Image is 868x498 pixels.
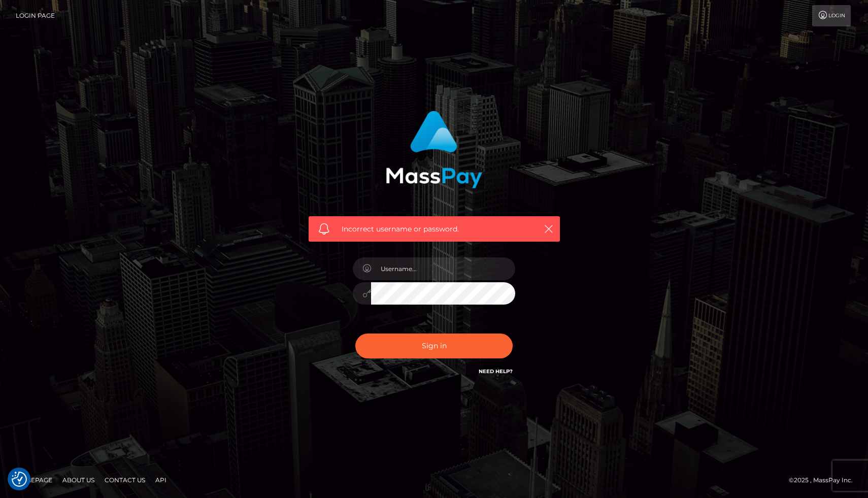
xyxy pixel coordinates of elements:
[151,472,171,488] a: API
[371,257,515,280] input: Username...
[812,5,851,26] a: Login
[342,224,527,235] span: Incorrect username or password.
[479,368,513,375] a: Need Help?
[386,111,482,188] img: MassPay Login
[58,472,98,488] a: About Us
[16,5,55,26] a: Login Page
[355,334,513,358] button: Sign in
[789,475,860,486] div: © 2025 , MassPay Inc.
[12,472,27,487] button: Consent Preferences
[101,472,149,488] a: Contact Us
[12,472,27,487] img: Revisit consent button
[11,472,56,488] a: Homepage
